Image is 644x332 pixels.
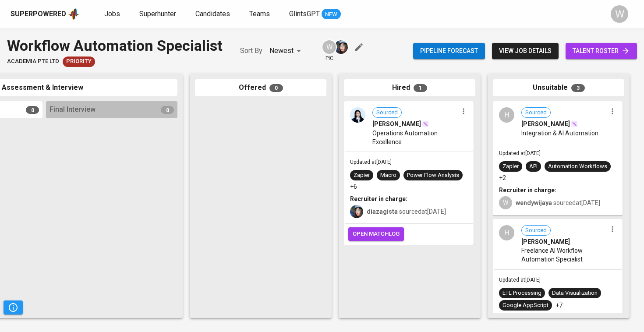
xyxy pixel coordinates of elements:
p: Sort By [240,46,262,56]
div: Offered [195,79,326,96]
p: +2 [499,173,506,182]
b: diazagista [367,208,398,215]
button: view job details [492,43,559,59]
button: open matchlog [348,227,404,241]
span: sourced at [DATE] [367,208,446,215]
span: view job details [499,46,552,57]
p: +6 [350,182,357,191]
button: Pipeline Triggers [4,300,23,314]
div: Zapier [354,171,370,180]
span: Teams [249,10,270,18]
a: talent roster [566,43,637,59]
div: Zapier [502,162,519,171]
span: sourced at [DATE] [516,199,600,206]
div: W [322,39,337,55]
img: diazagista@glints.com [350,205,363,218]
div: ETL Processing [502,289,541,297]
b: Recruiter in charge: [499,187,556,194]
div: H [499,107,514,123]
img: magic_wand.svg [571,120,578,127]
span: Freelance AI Workflow Automation Specialist [521,246,607,264]
img: app logo [68,7,80,21]
div: API [529,162,538,171]
span: open matchlog [353,229,400,239]
span: Sourced [373,109,401,117]
div: Macro [380,171,396,180]
span: Academia Pte Ltd [7,57,59,66]
div: Google AppScript [502,301,548,310]
a: GlintsGPT NEW [289,9,341,20]
p: Newest [269,46,294,56]
a: Superhunter [139,9,178,20]
span: Operations Automation Excellence [372,129,458,146]
span: Superhunter [139,10,176,18]
div: Power Flow Analysis [407,171,459,180]
span: Updated at [DATE] [499,150,541,156]
a: Candidates [195,9,232,20]
div: W [611,5,628,23]
span: [PERSON_NAME] [372,120,421,128]
div: Hired [344,79,475,96]
span: Sourced [522,109,550,117]
div: Data Visualization [552,289,598,297]
span: talent roster [573,46,630,57]
a: Superpoweredapp logo [11,7,80,21]
span: Jobs [104,10,120,18]
span: 0 [26,106,39,114]
span: NEW [322,10,341,19]
div: Workflow Automation Specialist [7,35,223,57]
div: HSourced[PERSON_NAME]Integration & AI AutomationUpdated at[DATE]ZapierAPIAutomation Workflows+2Re... [493,101,623,215]
img: magic_wand.svg [422,120,429,127]
span: GlintsGPT [289,10,320,18]
span: 1 [414,84,427,92]
div: Unsuitable [493,79,624,96]
span: [PERSON_NAME] [521,237,570,246]
div: Newest [269,43,304,59]
div: W [499,196,512,209]
div: H [499,225,514,240]
span: [PERSON_NAME] [521,120,570,128]
a: Teams [249,9,272,20]
div: Sourced[PERSON_NAME]Operations Automation ExcellenceUpdated at[DATE]ZapierMacroPower Flow Analysi... [344,101,474,245]
span: Pipeline forecast [420,46,478,57]
a: Jobs [104,9,122,20]
img: 81058faccd849857c829148aa2ee2397.png [350,107,365,123]
span: Candidates [195,10,230,18]
b: Recruiter in charge: [350,195,407,202]
span: Priority [63,57,95,66]
div: Superpowered [11,9,66,19]
span: Updated at [DATE] [350,159,392,165]
span: 3 [571,84,585,92]
span: Sourced [522,226,550,235]
p: +7 [556,301,563,310]
span: Updated at [DATE] [499,277,541,283]
span: Integration & AI Automation [521,129,598,138]
button: Pipeline forecast [413,43,485,59]
span: Final Interview [50,105,96,115]
span: 0 [269,84,283,92]
b: wendywijaya [516,199,552,206]
div: Automation Workflows [548,162,607,171]
div: pic [322,39,337,62]
span: 0 [161,106,174,114]
img: diazagista@glints.com [334,40,348,54]
div: New Job received from Demand Team [63,57,95,67]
